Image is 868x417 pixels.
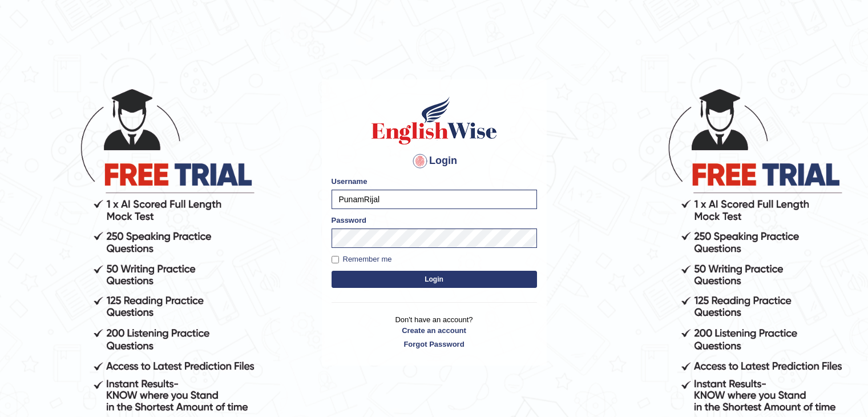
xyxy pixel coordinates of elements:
p: Don't have an account? [332,314,537,350]
a: Create an account [332,325,537,336]
label: Password [332,215,366,226]
button: Login [332,271,537,288]
a: Forgot Password [332,339,537,350]
h4: Login [332,152,537,170]
label: Remember me [332,254,392,265]
img: Logo of English Wise sign in for intelligent practice with AI [369,95,499,146]
input: Remember me [332,256,339,263]
label: Username [332,176,368,187]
